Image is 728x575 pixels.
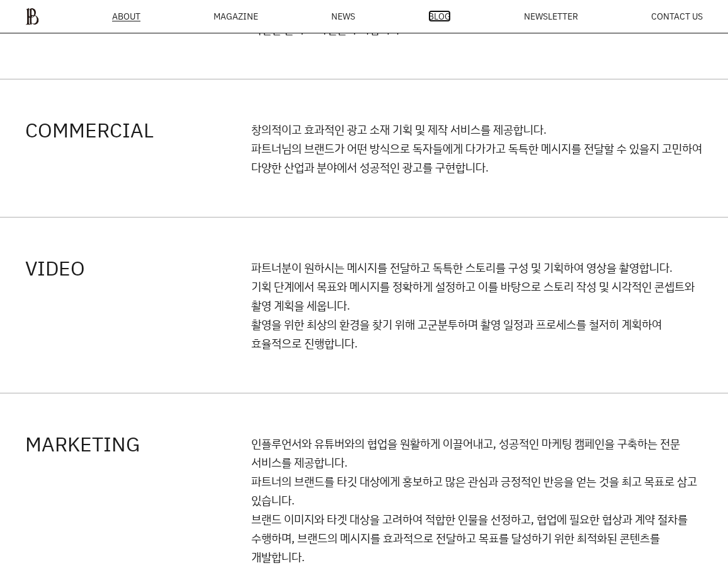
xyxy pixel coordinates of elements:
a: BLOG [428,12,451,21]
a: NEWS [331,12,355,21]
p: 창의적이고 효과적인 광고 소재 기획 및 제작 서비스를 제공합니다. 파트너님의 브랜드가 어떤 방식으로 독자들에게 다가가고 독특한 메시지를 전달할 수 있을지 고민하여 다양한 산업... [251,120,703,177]
div: MAGAZINE [213,12,258,21]
h4: VIDEO [25,258,251,278]
p: 파트너분이 원하시는 메시지를 전달하고 독특한 스토리를 구성 및 기획하여 영상을 촬영합니다. 기획 단계에서 목표와 메시지를 정확하게 설정하고 이를 바탕으로 스토리 작성 및 시각... [251,258,703,352]
a: NEWSLETTER [524,12,578,21]
h4: COMMERCIAL [25,120,251,140]
img: ba379d5522eb3.png [25,8,39,25]
span: ABOUT [112,12,140,21]
a: CONTACT US [651,12,703,21]
h4: MARKETING [25,434,251,454]
p: 인플루언서와 유튜버와의 협업을 원활하게 이끌어내고, 성공적인 마케팅 캠페인을 구축하는 전문 서비스를 제공합니다. 파트너의 브랜드를 타깃 대상에게 홍보하고 많은 관심과 긍정적인... [251,434,703,566]
a: ABOUT [112,12,140,21]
